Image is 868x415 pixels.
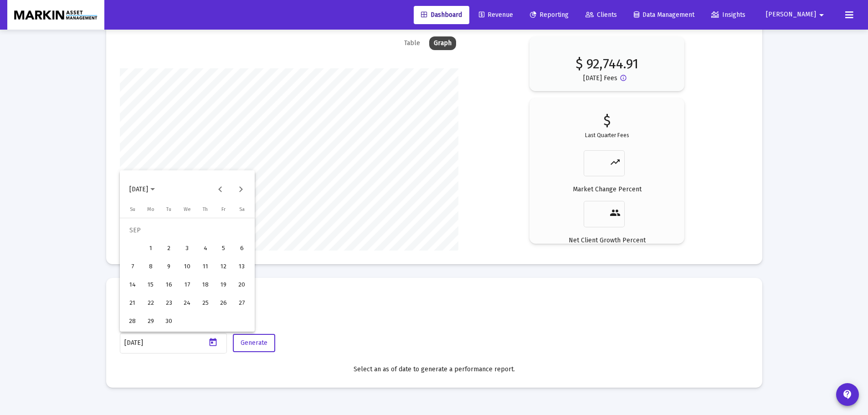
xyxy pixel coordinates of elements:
[161,313,177,330] div: 30
[142,276,160,294] button: 2025-09-15
[233,276,251,294] button: 2025-09-20
[123,313,142,331] button: 2025-09-28
[231,180,250,199] button: Next month
[178,240,196,258] button: 2025-09-03
[216,259,232,275] div: 12
[123,276,142,294] button: 2025-09-14
[161,259,177,275] div: 9
[239,206,245,212] span: Sa
[178,294,196,313] button: 2025-09-24
[147,206,154,212] span: Mo
[179,259,195,275] div: 10
[215,240,233,258] button: 2025-09-05
[178,258,196,276] button: 2025-09-10
[215,276,233,294] button: 2025-09-19
[142,258,160,276] button: 2025-09-08
[179,295,195,312] div: 24
[143,259,159,275] div: 8
[216,277,232,293] div: 19
[130,206,135,212] span: Su
[234,277,250,293] div: 20
[161,295,177,312] div: 23
[124,313,141,330] div: 28
[143,313,159,330] div: 29
[142,294,160,313] button: 2025-09-22
[160,258,178,276] button: 2025-09-09
[160,313,178,331] button: 2025-09-30
[203,206,208,212] span: Th
[160,240,178,258] button: 2025-09-02
[211,180,229,199] button: Previous month
[123,294,142,313] button: 2025-09-21
[196,276,215,294] button: 2025-09-18
[196,294,215,313] button: 2025-09-25
[122,180,162,199] button: Choose month and year
[124,295,141,312] div: 21
[233,240,251,258] button: 2025-09-06
[129,185,148,193] span: [DATE]
[216,241,232,257] div: 5
[196,258,215,276] button: 2025-09-11
[123,221,251,240] td: SEP
[197,259,214,275] div: 11
[234,295,250,312] div: 27
[143,241,159,257] div: 1
[160,294,178,313] button: 2025-09-23
[197,295,214,312] div: 25
[142,313,160,331] button: 2025-09-29
[215,258,233,276] button: 2025-09-12
[216,295,232,312] div: 26
[197,241,214,257] div: 4
[124,277,141,293] div: 14
[179,241,195,257] div: 3
[142,240,160,258] button: 2025-09-01
[184,206,191,212] span: We
[124,259,141,275] div: 7
[233,294,251,313] button: 2025-09-27
[178,276,196,294] button: 2025-09-17
[143,295,159,312] div: 22
[221,206,226,212] span: Fr
[234,259,250,275] div: 13
[161,241,177,257] div: 2
[234,241,250,257] div: 6
[215,294,233,313] button: 2025-09-26
[196,240,215,258] button: 2025-09-04
[160,276,178,294] button: 2025-09-16
[179,277,195,293] div: 17
[197,277,214,293] div: 18
[143,277,159,293] div: 15
[166,206,171,212] span: Tu
[233,258,251,276] button: 2025-09-13
[123,258,142,276] button: 2025-09-07
[161,277,177,293] div: 16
